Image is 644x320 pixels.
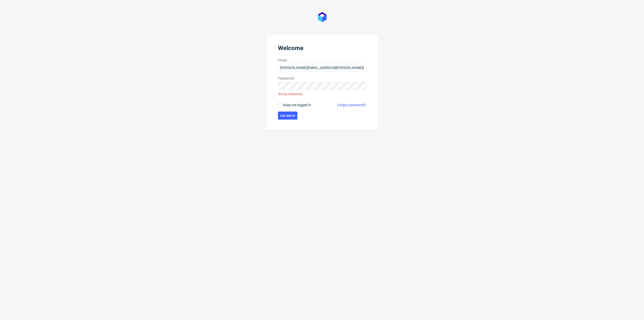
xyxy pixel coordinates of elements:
[278,90,303,98] div: Wrong credentials
[278,45,366,54] header: Welcome
[280,114,295,117] span: Let me in
[337,102,366,108] a: Forgot password?
[278,58,366,63] label: Email
[278,112,297,120] button: Let me in
[278,64,366,72] input: you@youremail.com
[283,102,311,108] span: Keep me logged in
[278,76,366,81] label: Password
